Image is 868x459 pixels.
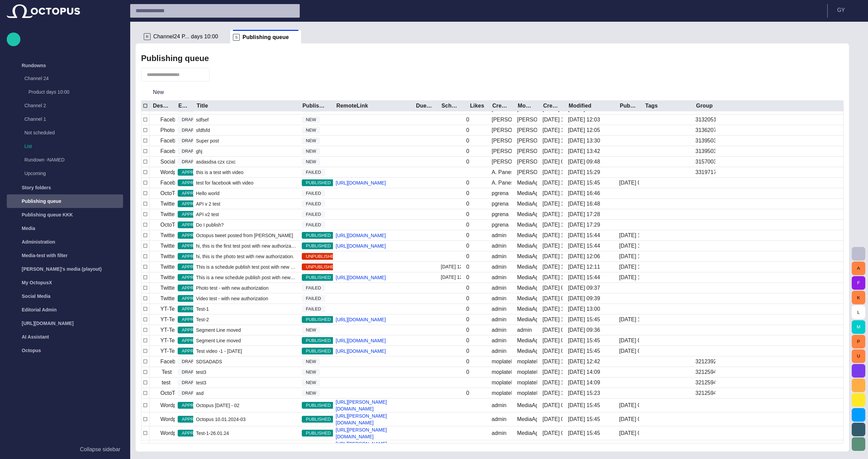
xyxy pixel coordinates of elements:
[568,169,600,176] div: 5/21 15:29
[517,274,537,281] div: MediaAgent
[517,190,537,197] div: MediaAgent
[619,347,639,355] div: 10/19/2023 08:57
[492,116,512,123] div: Kucera
[568,337,600,344] div: 9/3 15:45
[492,232,507,239] div: admin
[492,148,512,155] div: Kucera
[542,232,563,239] div: 9/13/2023 13:23
[837,6,845,14] p: G Y
[517,389,537,397] div: moplatek
[542,429,563,437] div: 1/26/2024 07:59
[517,368,537,376] div: moplatek
[568,232,600,239] div: 9/3 15:44
[302,190,325,197] span: FAILED
[466,389,469,397] div: 0
[542,337,563,344] div: 10/17/2023 09:36
[197,102,208,109] div: Title
[569,102,591,109] div: Modified
[517,316,537,323] div: MediaAgent
[302,222,325,228] span: FAILED
[7,443,123,456] button: Collapse sidebar
[441,262,461,272] div: 9/14/2023 12:10
[517,305,537,313] div: MediaAgent
[517,284,537,292] div: MediaAgent
[178,127,200,134] span: DRAFT
[543,102,560,109] div: Created
[568,305,600,313] div: 10/16/2023 13:00
[178,200,210,207] span: APPROVED
[24,143,123,150] p: List
[568,106,600,113] div: 4/14/2023 12:03
[196,211,219,218] span: API v2 test
[7,59,123,357] ul: main menu
[568,211,600,218] div: 9/11/2023 17:28
[568,295,600,302] div: 9/15/2023 09:39
[492,242,507,250] div: admin
[233,34,240,41] p: S
[619,402,639,409] div: 1/10/2024 09:22
[466,284,469,292] div: 0
[542,326,563,334] div: 10/17/2023 09:36
[470,102,484,109] div: Likes
[7,222,123,235] div: Media
[141,30,230,43] div: RChannel24 P... days 10:00
[492,253,507,260] div: admin
[517,337,537,344] div: MediaAgent
[568,389,600,397] div: 1/4/2024 15:23
[542,137,563,145] div: 5/2/2023 13:30
[695,368,715,376] div: 3212594703
[542,379,563,386] div: 1/4/2024 14:09
[517,232,537,239] div: MediaAgent
[178,148,200,155] span: DRAFT
[178,102,188,109] div: Editorial status
[517,326,532,334] div: admin
[619,274,639,281] div: 9/14/2023 12:13
[695,127,715,134] div: 3136207702
[852,320,865,334] button: M
[196,200,220,207] span: API v 2 test
[542,221,563,229] div: 9/11/2023 17:29
[542,368,563,376] div: 1/4/2024 14:09
[542,242,563,250] div: 9/14/2023 12:01
[542,402,563,409] div: 1/10/2024 09:22
[619,232,639,239] div: 9/13/2023 13:24
[568,274,600,281] div: 9/3 15:44
[178,211,210,218] span: APPROVED
[542,211,563,218] div: 9/11/2023 17:28
[517,169,537,176] div: Petrak
[492,295,507,302] div: admin
[466,221,469,229] div: 0
[542,358,563,365] div: 1/3/2024 12:42
[832,4,864,16] button: GY
[517,200,537,208] div: MediaAgent
[178,232,210,239] span: APPROVED
[7,194,123,208] div: Publishing queue
[22,333,49,340] p: AI Assistant
[517,106,537,113] div: Kucera
[492,402,507,409] div: admin
[302,102,328,109] div: Publishing status
[466,137,469,145] div: 0
[542,179,563,187] div: 8/3/2023 12:45
[568,402,600,409] div: 9/3 15:45
[852,291,865,304] button: K
[196,158,236,165] span: asdasdsa czx czxc
[160,221,185,229] p: OctoTest3
[542,274,563,281] div: 9/14/2023 12:12
[302,158,320,165] span: NEW
[568,116,600,123] div: 4/14/2023 12:03
[160,116,184,124] p: Facebook
[160,105,184,113] p: Facebook
[695,116,715,123] div: 3132051705
[178,179,210,186] span: APPROVED
[492,102,509,109] div: Created by
[466,158,469,166] div: 0
[492,347,507,355] div: admin
[302,106,320,113] span: NEW
[466,127,469,134] div: 0
[542,148,563,155] div: 5/2/2023 13:42
[466,337,469,344] div: 0
[160,210,176,218] p: Twitter
[160,231,179,240] p: Twitter3
[568,316,600,323] div: 9/3 15:45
